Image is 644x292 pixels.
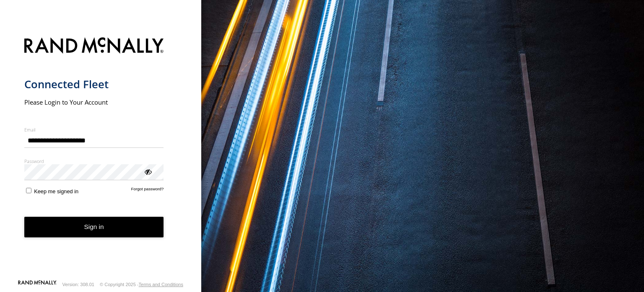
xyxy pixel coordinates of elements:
input: Keep me signed in [26,188,31,193]
a: Forgot password? [131,187,164,195]
h1: Connected Fleet [24,77,164,91]
div: © Copyright 2025 - [100,282,183,287]
form: main [24,32,177,279]
span: Keep me signed in [34,188,78,195]
a: Terms and Conditions [139,282,183,287]
button: Sign in [24,217,164,237]
img: Rand McNally [24,36,164,57]
label: Password [24,158,164,164]
h2: Please Login to Your Account [24,98,164,106]
div: Version: 308.01 [62,282,94,287]
label: Email [24,126,164,133]
a: Visit our Website [18,280,57,289]
div: ViewPassword [143,167,152,176]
